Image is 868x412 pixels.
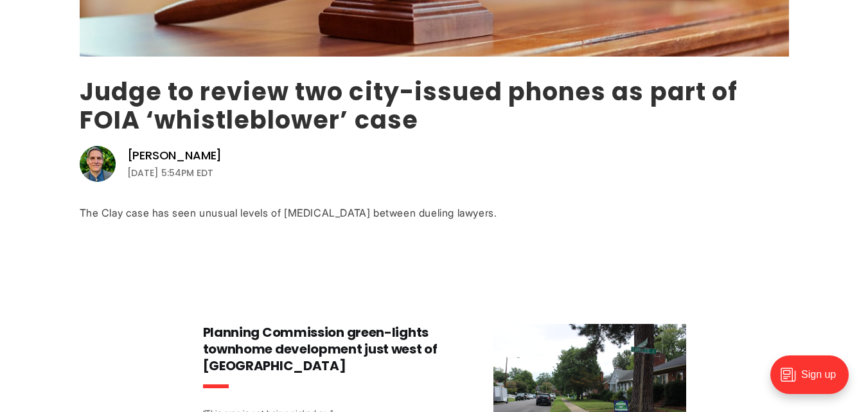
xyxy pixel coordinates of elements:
div: The Clay case has seen unusual levels of [MEDICAL_DATA] between dueling lawyers. [80,206,789,220]
time: [DATE] 5:54PM EDT [127,165,213,181]
h3: Planning Commission green-lights townhome development just west of [GEOGRAPHIC_DATA] [203,324,442,374]
a: [PERSON_NAME] [127,148,222,163]
iframe: portal-trigger [759,349,868,412]
img: Graham Moomaw [80,146,116,182]
a: Judge to review two city-issued phones as part of FOIA ‘whistleblower’ case [80,75,738,137]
